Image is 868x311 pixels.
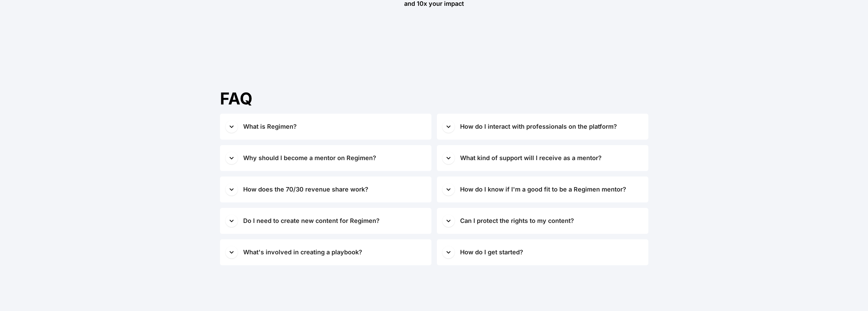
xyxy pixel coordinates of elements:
[460,185,626,194] div: How do I know if I'm a good fit to be a Regimen mentor?
[243,122,297,131] div: What is Regimen?
[220,114,431,140] button: What is Regimen?
[460,153,602,163] div: What kind of support will I receive as a mentor?
[460,122,617,131] div: How do I interact with professionals on the platform?
[220,239,431,265] button: What's involved in creating a playbook?
[220,176,431,202] button: How does the 70/30 revenue share work?
[437,239,648,265] button: How do I get started?
[460,248,523,257] div: How do I get started?
[220,90,648,107] div: FAQ
[220,208,431,234] button: Do I need to create new content for Regimen?
[437,176,648,202] button: How do I know if I'm a good fit to be a Regimen mentor?
[243,153,376,163] div: Why should I become a mentor on Regimen?
[243,248,362,257] div: What's involved in creating a playbook?
[437,114,648,140] button: How do I interact with professionals on the platform?
[437,208,648,234] button: Can I protect the rights to my content?
[243,185,368,194] div: How does the 70/30 revenue share work?
[460,216,574,226] div: Can I protect the rights to my content?
[243,216,380,226] div: Do I need to create new content for Regimen?
[220,145,431,171] button: Why should I become a mentor on Regimen?
[437,145,648,171] button: What kind of support will I receive as a mentor?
